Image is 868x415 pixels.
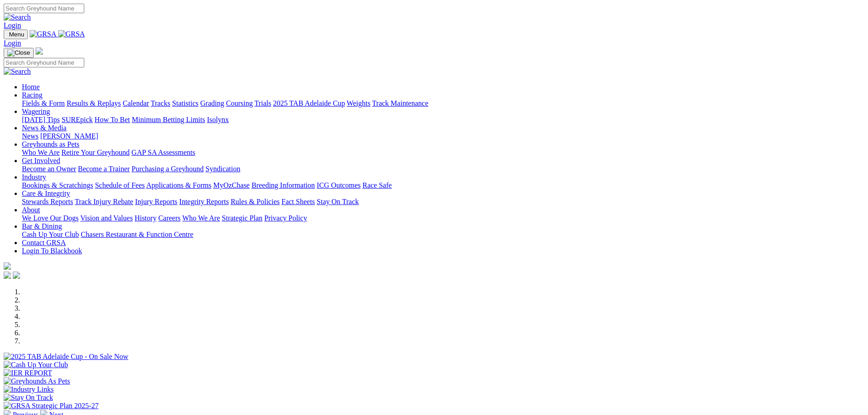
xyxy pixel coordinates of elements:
div: Get Involved [22,165,864,173]
div: Bar & Dining [22,231,864,239]
input: Search [4,58,84,67]
a: Careers [158,214,180,222]
a: Racing [22,91,42,99]
a: About [22,206,40,214]
a: Bar & Dining [22,222,62,230]
a: Login To Blackbook [22,247,82,255]
a: Injury Reports [135,198,177,205]
div: Greyhounds as Pets [22,149,864,157]
a: Coursing [226,99,253,107]
div: Wagering [22,116,864,124]
a: Breeding Information [252,181,315,189]
a: Track Maintenance [372,99,428,107]
a: Privacy Policy [264,214,307,222]
a: SUREpick [62,116,92,123]
a: Strategic Plan [222,214,262,222]
div: Care & Integrity [22,198,864,206]
a: Weights [347,99,370,107]
a: News [22,132,38,140]
a: Cash Up Your Club [22,231,79,238]
img: logo-grsa-white.png [4,262,11,270]
a: Purchasing a Greyhound [132,165,204,173]
a: Statistics [172,99,199,107]
a: Chasers Restaurant & Function Centre [81,231,193,238]
a: Rules & Policies [231,198,280,205]
a: Vision and Values [80,214,133,222]
a: Applications & Forms [146,181,211,189]
a: Login [4,21,21,29]
a: ICG Outcomes [317,181,360,189]
a: Fact Sheets [282,198,315,205]
a: Retire Your Greyhound [62,149,130,156]
a: Stewards Reports [22,198,73,205]
img: Cash Up Your Club [4,361,68,369]
a: Become an Owner [22,165,76,173]
img: Search [4,67,31,76]
a: Bookings & Scratchings [22,181,93,189]
div: News & Media [22,132,864,140]
img: facebook.svg [4,272,11,279]
a: Syndication [205,165,240,173]
img: Close [7,49,30,56]
img: logo-grsa-white.png [36,47,43,55]
a: Fields & Form [22,99,65,107]
a: How To Bet [95,116,130,123]
a: Who We Are [22,149,60,156]
a: Stay On Track [317,198,359,205]
img: 2025 TAB Adelaide Cup - On Sale Now [4,353,128,361]
a: Who We Are [182,214,220,222]
div: Racing [22,99,864,108]
a: Grading [200,99,224,107]
a: Calendar [123,99,149,107]
a: Wagering [22,108,50,115]
a: Contact GRSA [22,239,66,246]
a: GAP SA Assessments [132,149,195,156]
a: Care & Integrity [22,190,70,197]
a: Schedule of Fees [95,181,144,189]
a: Isolynx [207,116,229,123]
img: IER REPORT [4,369,52,377]
a: [DATE] Tips [22,116,60,123]
img: Stay On Track [4,394,53,402]
input: Search [4,4,84,13]
a: We Love Our Dogs [22,214,78,222]
a: Industry [22,173,46,181]
button: Toggle navigation [4,48,34,58]
a: Login [4,39,21,47]
a: Track Injury Rebate [75,198,133,205]
a: Results & Replays [67,99,121,107]
a: History [134,214,156,222]
a: Integrity Reports [179,198,229,205]
a: Become a Trainer [78,165,130,173]
span: Menu [9,31,24,38]
a: Home [22,83,40,91]
img: GRSA [58,30,85,38]
a: Trials [254,99,271,107]
img: GRSA [30,30,56,38]
img: Greyhounds As Pets [4,377,70,385]
a: Get Involved [22,157,60,164]
div: About [22,214,864,222]
img: GRSA Strategic Plan 2025-27 [4,402,98,410]
a: News & Media [22,124,67,132]
a: Minimum Betting Limits [132,116,205,123]
img: Industry Links [4,385,54,394]
a: MyOzChase [213,181,250,189]
button: Toggle navigation [4,30,28,39]
img: twitter.svg [13,272,20,279]
a: 2025 TAB Adelaide Cup [273,99,345,107]
a: Race Safe [362,181,391,189]
div: Industry [22,181,864,190]
a: Greyhounds as Pets [22,140,79,148]
a: [PERSON_NAME] [40,132,98,140]
img: Search [4,13,31,21]
a: Tracks [151,99,170,107]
